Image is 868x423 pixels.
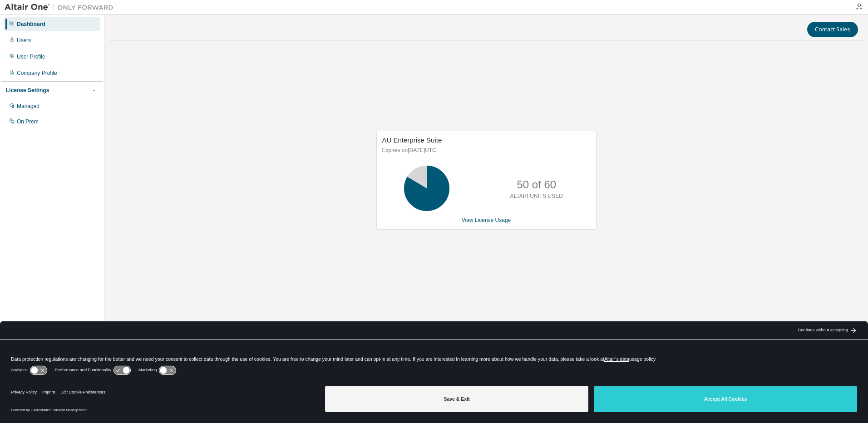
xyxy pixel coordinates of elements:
[17,118,39,125] div: On Prem
[17,69,57,77] div: Company Profile
[6,87,49,94] div: License Settings
[17,37,31,44] div: Users
[17,20,45,28] div: Dashboard
[462,217,511,223] a: View License Usage
[382,147,588,154] p: Expires on [DATE] UTC
[510,192,563,200] p: ALTAIR UNITS USED
[17,53,45,60] div: User Profile
[382,136,442,144] span: AU Enterprise Suite
[5,3,118,12] img: Altair One
[807,22,858,37] button: Contact Sales
[517,177,556,192] p: 50 of 60
[17,103,39,110] div: Managed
